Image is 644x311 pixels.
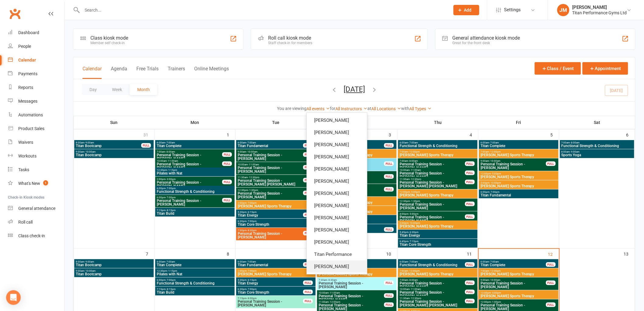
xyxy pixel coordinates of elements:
span: 8:00am [561,150,633,153]
a: [PERSON_NAME] [307,236,367,248]
span: - 6:15pm [247,211,257,214]
span: - 10:00pm [408,222,420,224]
span: - 7:00pm [166,279,176,281]
div: 5 [551,129,559,140]
div: Class check-in [18,233,45,238]
span: Pilates with Nat [156,171,233,175]
span: Personal Training Session - [PERSON_NAME] [156,181,222,188]
div: FULL [303,281,313,285]
span: - 7:00pm [166,187,176,190]
div: FULL [141,143,151,148]
span: Personal Training Session - [PERSON_NAME] [237,232,303,239]
span: - 7:00am [246,260,256,263]
span: Personal Training Session - [PERSON_NAME] [156,153,222,161]
div: FULL [222,161,232,166]
a: [PERSON_NAME] [307,187,367,200]
div: People [18,44,31,49]
span: Add [464,8,472,12]
span: 10:00am [399,288,465,291]
span: 12:00pm [480,292,557,294]
div: Reports [18,85,33,90]
span: - 12:00pm [489,270,501,272]
span: 12:30pm [156,169,233,171]
div: What's New [18,181,40,186]
span: - 8:00am [570,141,580,144]
th: Sat [559,116,635,129]
span: Personal Training Session - [PERSON_NAME] [399,215,465,223]
span: - 1:30pm [410,200,420,203]
a: [PERSON_NAME] [307,163,367,175]
span: - 12:30pm [248,176,259,179]
a: Automations [8,108,64,122]
span: [PERSON_NAME] Sports Therapy [399,193,476,197]
div: FULL [546,281,556,285]
a: Clubworx [7,6,23,21]
a: [PERSON_NAME] [307,260,367,273]
th: Tue [236,116,317,129]
span: - 7:00pm [489,191,499,193]
span: Personal Training Session - [PERSON_NAME] [399,162,465,170]
div: Messages [18,99,37,104]
span: - 11:00am [410,169,421,171]
div: Waivers [18,140,33,145]
a: [PERSON_NAME] [307,139,367,151]
a: Tasks [8,163,64,177]
span: 5:00pm [480,182,557,184]
span: Personal Training Session - [PERSON_NAME] [480,162,546,170]
a: Payments [8,67,64,81]
button: Month [130,84,157,95]
span: 7:00am [399,160,465,162]
span: Functional Strength & Conditioning [399,263,465,267]
span: 9:00am [480,279,546,281]
div: FULL [384,174,394,179]
span: 5:00pm [399,222,476,224]
div: FULL [384,161,394,166]
button: Free Trials [136,66,159,79]
span: 7:30pm [237,229,303,232]
div: FULL [303,262,313,267]
span: 6:00pm [156,279,233,281]
span: 7:00am [399,279,465,281]
span: - 9:00am [570,150,580,153]
span: 12:00pm [399,191,476,193]
div: FULL [465,262,475,267]
span: Functional Strength & Conditioning [156,190,233,193]
th: Thu [397,116,478,129]
span: 6:00am [480,260,546,263]
span: - 7:00pm [247,270,257,272]
span: - 7:00pm [247,202,257,204]
span: 1 [43,180,48,186]
span: Titan Bootcamp [75,144,142,148]
div: Dashboard [18,30,39,35]
span: [PERSON_NAME] Sports Therapy [399,224,476,228]
a: Product Sales [8,122,64,136]
span: Personal Training Session - [PERSON_NAME] [PERSON_NAME] [399,181,465,188]
span: - 10:00am [489,160,500,162]
span: 6:00am [480,141,557,144]
span: Titan Build [156,212,233,215]
span: - 8:30pm [247,229,257,232]
div: 6 [626,129,635,140]
span: Personal Training Session - [PERSON_NAME] [156,162,222,170]
div: Payments [18,71,37,76]
a: [PERSON_NAME] [307,175,367,187]
div: Tasks [18,167,29,172]
span: 7:30am [318,279,384,281]
a: [PERSON_NAME] [307,200,367,212]
div: 1 [227,129,235,140]
span: 2:00pm [156,178,222,181]
a: Calendar [8,53,64,67]
div: FULL [303,231,313,235]
div: FULL [222,180,232,184]
span: 6:00am [156,260,233,263]
span: Titan Energy [399,234,476,237]
span: 2:00pm [237,202,314,204]
a: Dashboard [8,26,64,40]
span: 2:00pm [237,270,314,272]
span: - 7:00am [165,141,175,144]
span: [PERSON_NAME] Sports Therapy [237,204,314,208]
span: Titan Bootcamp [75,153,152,157]
span: Titan Core Strength [237,291,303,294]
span: Functional Strength & Conditioning [561,144,633,148]
div: Staff check-in for members [268,41,312,45]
